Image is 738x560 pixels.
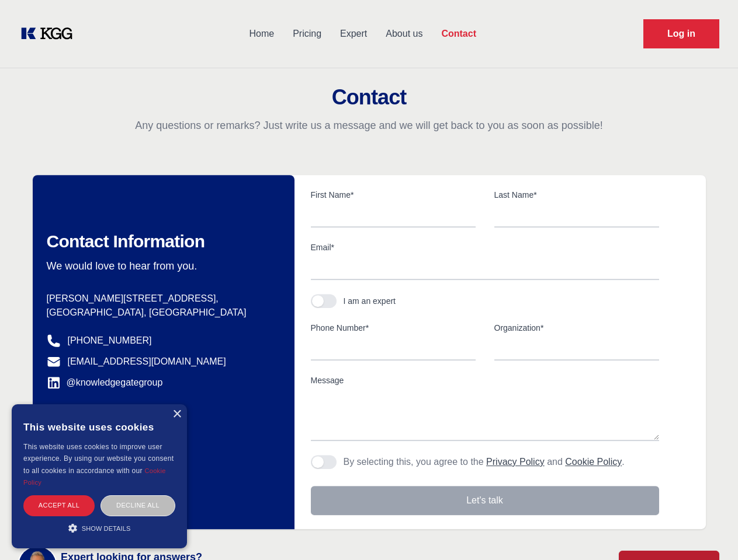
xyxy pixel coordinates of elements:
[311,322,476,334] label: Phone Number*
[565,457,622,467] a: Cookie Policy
[23,495,95,516] div: Accept all
[240,19,283,49] a: Home
[376,19,432,49] a: About us
[23,443,174,475] span: This website uses cookies to improve user experience. By using our website you consent to all coo...
[23,467,166,486] a: Cookie Policy
[47,376,163,390] a: @knowledgegategroup
[19,24,82,43] a: KOL Knowledge Platform: Talk to Key External Experts (KEE)
[101,495,175,516] div: Decline all
[311,486,659,515] button: Let's talk
[344,295,396,307] div: I am an expert
[486,457,545,467] a: Privacy Policy
[47,259,276,273] p: We would love to hear from you.
[494,322,659,334] label: Organization*
[331,19,376,49] a: Expert
[47,231,276,252] h2: Contact Information
[23,522,175,534] div: Show details
[643,19,719,48] a: Request Demo
[311,374,659,386] label: Message
[68,334,152,348] a: [PHONE_NUMBER]
[172,410,181,419] div: Close
[82,525,131,532] span: Show details
[344,455,625,469] p: By selecting this, you agree to the and .
[14,118,724,132] p: Any questions or remarks? Just write us a message and we will get back to you as soon as possible!
[680,504,738,560] iframe: Chat Widget
[432,19,486,49] a: Contact
[47,306,276,320] p: [GEOGRAPHIC_DATA], [GEOGRAPHIC_DATA]
[68,355,226,369] a: [EMAIL_ADDRESS][DOMAIN_NAME]
[283,19,331,49] a: Pricing
[47,292,276,306] p: [PERSON_NAME][STREET_ADDRESS],
[14,86,724,109] h2: Contact
[311,242,659,253] label: Email*
[23,413,175,441] div: This website uses cookies
[311,189,476,201] label: First Name*
[494,189,659,201] label: Last Name*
